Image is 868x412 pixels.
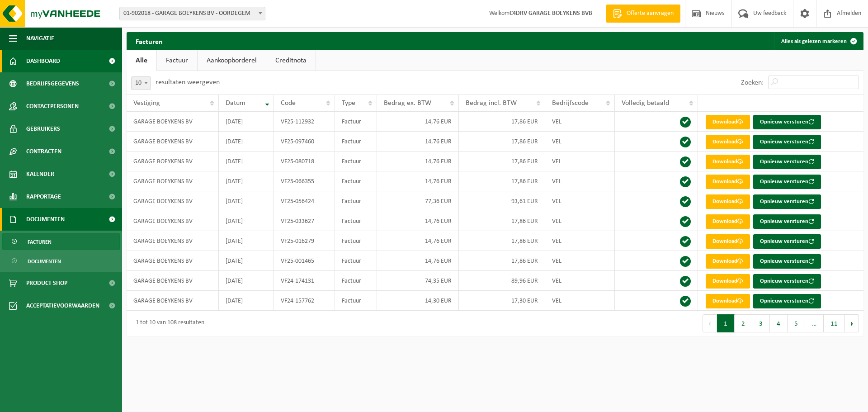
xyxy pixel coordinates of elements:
[131,76,151,90] span: 10
[335,291,377,311] td: Factuur
[377,291,459,311] td: 14,30 EUR
[753,234,821,249] button: Opnieuw versturen
[127,112,219,132] td: GARAGE BOEYKENS BV
[377,191,459,211] td: 77,36 EUR
[26,118,60,140] span: Gebruikers
[545,132,615,152] td: VEL
[26,72,79,95] span: Bedrijfsgegevens
[459,211,545,231] td: 17,86 EUR
[219,112,274,132] td: [DATE]
[274,291,335,311] td: VF24-157762
[335,191,377,211] td: Factuur
[26,163,54,185] span: Kalender
[706,115,750,129] a: Download
[788,314,805,332] button: 5
[753,135,821,149] button: Opnieuw versturen
[706,274,750,289] a: Download
[706,254,750,269] a: Download
[335,171,377,191] td: Factuur
[127,211,219,231] td: GARAGE BOEYKENS BV
[622,99,669,107] span: Volledig betaald
[28,233,52,251] span: Facturen
[706,234,750,249] a: Download
[156,79,220,86] label: resultaten weergeven
[219,271,274,291] td: [DATE]
[824,314,845,332] button: 11
[706,194,750,209] a: Download
[198,50,266,71] a: Aankoopborderel
[274,271,335,291] td: VF24-174131
[753,175,821,189] button: Opnieuw versturen
[26,294,99,317] span: Acceptatievoorwaarden
[545,231,615,251] td: VEL
[274,171,335,191] td: VF25-066355
[459,271,545,291] td: 89,96 EUR
[384,99,431,107] span: Bedrag ex. BTW
[509,10,592,17] strong: C4DRV GARAGE BOEYKENS BVB
[706,135,750,149] a: Download
[127,32,172,50] h2: Facturen
[545,291,615,311] td: VEL
[274,112,335,132] td: VF25-112932
[274,132,335,152] td: VF25-097460
[377,271,459,291] td: 74,35 EUR
[335,231,377,251] td: Factuur
[219,251,274,271] td: [DATE]
[459,132,545,152] td: 17,86 EUR
[133,99,160,107] span: Vestiging
[335,251,377,271] td: Factuur
[459,231,545,251] td: 17,86 EUR
[752,314,770,332] button: 3
[219,152,274,171] td: [DATE]
[545,152,615,171] td: VEL
[741,79,764,86] label: Zoeken:
[26,185,61,208] span: Rapportage
[335,271,377,291] td: Factuur
[545,211,615,231] td: VEL
[127,132,219,152] td: GARAGE BOEYKENS BV
[335,112,377,132] td: Factuur
[219,191,274,211] td: [DATE]
[335,132,377,152] td: Factuur
[845,314,859,332] button: Next
[753,155,821,169] button: Opnieuw versturen
[706,155,750,169] a: Download
[545,112,615,132] td: VEL
[706,214,750,229] a: Download
[127,152,219,171] td: GARAGE BOEYKENS BV
[335,211,377,231] td: Factuur
[26,27,54,50] span: Navigatie
[274,191,335,211] td: VF25-056424
[459,291,545,311] td: 17,30 EUR
[606,5,680,23] a: Offerte aanvragen
[127,251,219,271] td: GARAGE BOEYKENS BV
[219,132,274,152] td: [DATE]
[26,95,79,118] span: Contactpersonen
[735,314,752,332] button: 2
[335,152,377,171] td: Factuur
[2,233,120,250] a: Facturen
[770,314,788,332] button: 4
[466,99,517,107] span: Bedrag incl. BTW
[127,231,219,251] td: GARAGE BOEYKENS BV
[226,99,245,107] span: Datum
[753,214,821,229] button: Opnieuw versturen
[127,271,219,291] td: GARAGE BOEYKENS BV
[459,152,545,171] td: 17,86 EUR
[127,50,156,71] a: Alle
[127,171,219,191] td: GARAGE BOEYKENS BV
[624,9,676,18] span: Offerte aanvragen
[377,211,459,231] td: 14,76 EUR
[157,50,197,71] a: Factuur
[2,252,120,270] a: Documenten
[545,171,615,191] td: VEL
[459,112,545,132] td: 17,86 EUR
[131,315,204,331] div: 1 tot 10 van 108 resultaten
[274,152,335,171] td: VF25-080718
[26,50,60,72] span: Dashboard
[342,99,355,107] span: Type
[377,231,459,251] td: 14,76 EUR
[127,291,219,311] td: GARAGE BOEYKENS BV
[545,271,615,291] td: VEL
[120,7,265,20] span: 01-902018 - GARAGE BOEYKENS BV - OORDEGEM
